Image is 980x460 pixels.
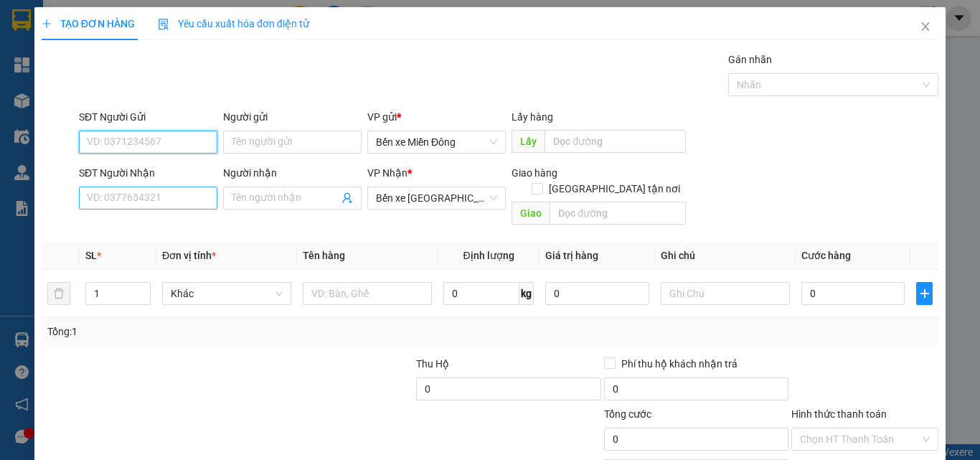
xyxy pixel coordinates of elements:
div: VP gửi [367,109,506,125]
span: close [920,21,931,32]
span: kg [519,282,534,305]
span: Lấy hàng [512,111,553,123]
span: plus [42,19,52,29]
div: SĐT Người Nhận [79,165,217,181]
button: Close [905,7,946,47]
label: Hình thức thanh toán [791,408,887,420]
span: VP Nhận [367,167,407,179]
input: VD: Bàn, Ghế [303,282,432,305]
span: [GEOGRAPHIC_DATA] tận nơi [543,181,686,197]
span: user-add [341,192,353,204]
div: SĐT Người Gửi [79,109,217,125]
span: Định lượng [463,250,514,261]
span: Giao [512,202,550,225]
span: Tổng cước [604,408,651,420]
button: delete [47,282,70,305]
span: Cước hàng [801,250,851,261]
span: Khác [171,283,283,304]
button: plus [916,282,933,305]
div: Tổng: 1 [47,324,380,339]
input: Dọc đường [550,202,686,225]
span: Bến xe Quảng Ngãi [376,187,497,209]
span: Giá trị hàng [545,250,598,261]
span: Bến xe Miền Đông [376,131,497,153]
th: Ghi chú [655,242,796,270]
span: SL [85,250,97,261]
span: Tên hàng [303,250,345,261]
input: 0 [545,282,649,305]
div: Người nhận [223,165,362,181]
span: Đơn vị tính [162,250,216,261]
label: Gán nhãn [728,54,772,65]
span: Phí thu hộ khách nhận trả [616,356,743,372]
div: Người gửi [223,109,362,125]
input: Dọc đường [545,130,686,153]
img: icon [158,19,169,30]
span: Lấy [512,130,545,153]
span: plus [917,288,932,299]
span: TẠO ĐƠN HÀNG [42,18,135,29]
span: Giao hàng [512,167,557,179]
input: Ghi Chú [661,282,790,305]
span: Thu Hộ [416,358,449,370]
span: Yêu cầu xuất hóa đơn điện tử [158,18,309,29]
